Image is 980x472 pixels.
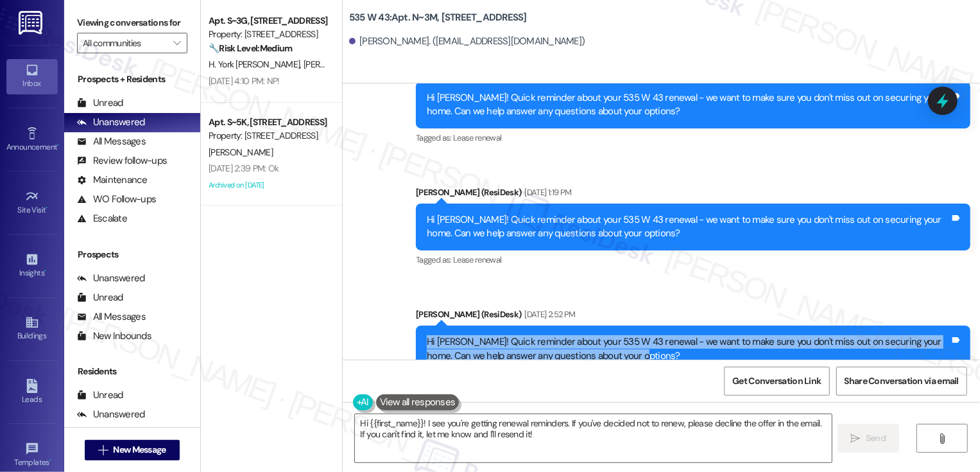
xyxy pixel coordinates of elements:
[416,186,970,204] div: [PERSON_NAME] (ResiDesk)
[209,28,327,41] div: Property: [STREET_ADDRESS]
[349,35,585,48] div: [PERSON_NAME]. ([EMAIL_ADDRESS][DOMAIN_NAME])
[209,75,280,87] div: [DATE] 4:10 PM: NP!
[64,365,200,378] div: Residents
[427,335,950,363] div: Hi [PERSON_NAME]! Quick reminder about your 535 W 43 renewal - we want to make sure you don't mis...
[57,141,59,150] span: •
[416,128,970,147] div: Tagged as:
[845,374,959,388] span: Share Conversation via email
[209,162,279,174] div: [DATE] 2:39 PM: Ok
[304,58,372,70] span: [PERSON_NAME]
[77,13,187,33] label: Viewing conversations for
[724,367,829,396] button: Get Conversation Link
[355,414,832,462] textarea: Hi {{first_name}}! I see you're getting renewal reminders. If you've decided not to renew, please...
[77,310,146,324] div: All Messages
[85,440,180,460] button: New Message
[938,433,947,444] i: 
[77,408,145,421] div: Unanswered
[427,213,950,241] div: Hi [PERSON_NAME]! Quick reminder about your 535 W 43 renewal - we want to make sure you don't mis...
[522,186,572,199] div: [DATE] 1:19 PM
[6,311,58,346] a: Buildings
[77,173,148,187] div: Maintenance
[64,73,200,86] div: Prospects + Residents
[49,456,51,465] span: •
[6,249,58,283] a: Insights •
[209,116,327,129] div: Apt. S~5K, [STREET_ADDRESS]
[173,38,180,48] i: 
[866,432,886,445] span: Send
[209,129,327,143] div: Property: [STREET_ADDRESS]
[209,58,304,70] span: H. York [PERSON_NAME]
[453,132,502,143] span: Lease renewal
[732,374,821,388] span: Get Conversation Link
[77,329,151,343] div: New Inbounds
[77,96,123,110] div: Unread
[77,389,123,402] div: Unread
[209,14,327,28] div: Apt. S~3G, [STREET_ADDRESS]
[77,154,167,168] div: Review follow-ups
[522,308,576,321] div: [DATE] 2:52 PM
[77,135,146,148] div: All Messages
[209,42,292,54] strong: 🔧 Risk Level: Medium
[77,291,123,304] div: Unread
[19,11,45,35] img: ResiDesk Logo
[851,433,861,444] i: 
[113,443,166,457] span: New Message
[207,177,329,193] div: Archived on [DATE]
[349,11,527,24] b: 535 W 43: Apt. N~3M, [STREET_ADDRESS]
[77,272,145,285] div: Unanswered
[46,204,48,213] span: •
[64,248,200,261] div: Prospects
[98,445,108,455] i: 
[77,193,156,206] div: WO Follow-ups
[836,367,967,396] button: Share Conversation via email
[416,250,970,269] div: Tagged as:
[838,424,900,453] button: Send
[416,308,970,326] div: [PERSON_NAME] (ResiDesk)
[6,375,58,410] a: Leads
[44,267,46,275] span: •
[6,59,58,94] a: Inbox
[77,116,145,129] div: Unanswered
[83,33,167,53] input: All communities
[427,91,950,119] div: Hi [PERSON_NAME]! Quick reminder about your 535 W 43 renewal - we want to make sure you don't mis...
[6,186,58,220] a: Site Visit •
[209,146,273,158] span: [PERSON_NAME]
[77,212,127,225] div: Escalate
[453,254,502,265] span: Lease renewal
